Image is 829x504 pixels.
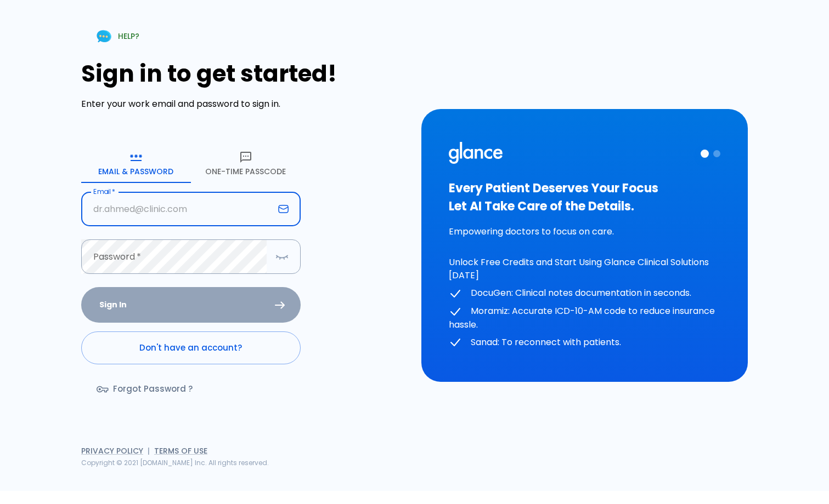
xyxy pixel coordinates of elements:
[449,225,721,238] p: Empowering doctors to focus on care.
[81,331,301,364] a: Don't have an account?
[81,445,143,456] a: Privacy Policy
[81,373,210,405] a: Forgot Password ?
[81,458,269,467] span: Copyright © 2021 [DOMAIN_NAME] Inc. All rights reserved.
[81,60,408,87] h1: Sign in to get started!
[449,179,721,215] h3: Every Patient Deserves Your Focus Let AI Take Care of the Details.
[449,287,721,300] p: DocuGen: Clinical notes documentation in seconds.
[81,144,191,183] button: Email & Password
[154,445,207,456] a: Terms of Use
[81,22,153,50] a: HELP?
[81,98,408,111] p: Enter your work email and password to sign in.
[191,144,301,183] button: One-Time Passcode
[81,192,274,226] input: dr.ahmed@clinic.com
[449,256,721,282] p: Unlock Free Credits and Start Using Glance Clinical Solutions [DATE]
[449,336,721,350] p: Sanad: To reconnect with patients.
[148,445,150,456] span: |
[94,27,114,46] img: Chat Support
[449,305,721,331] p: Moramiz: Accurate ICD-10-AM code to reduce insurance hassle.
